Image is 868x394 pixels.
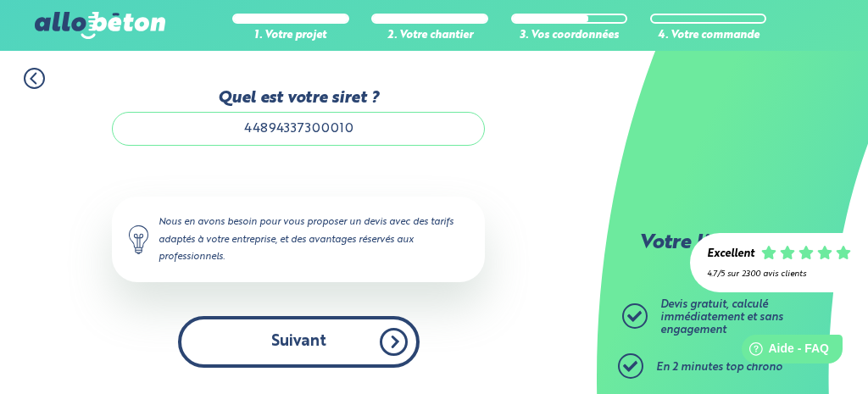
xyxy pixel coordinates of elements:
button: Suivant [178,316,420,368]
div: 1. Votre projet [232,30,349,42]
div: 3. Vos coordonnées [511,30,628,42]
iframe: Help widget launcher [717,328,849,375]
div: 2. Votre chantier [371,30,488,42]
div: Nous en avons besoin pour vous proposer un devis avec des tarifs adaptés à votre entreprise, et d... [112,197,485,281]
label: Quel est votre siret ? [112,89,485,108]
input: Siret de votre entreprise [112,112,485,146]
img: allobéton [35,12,165,39]
div: 4. Votre commande [650,30,767,42]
